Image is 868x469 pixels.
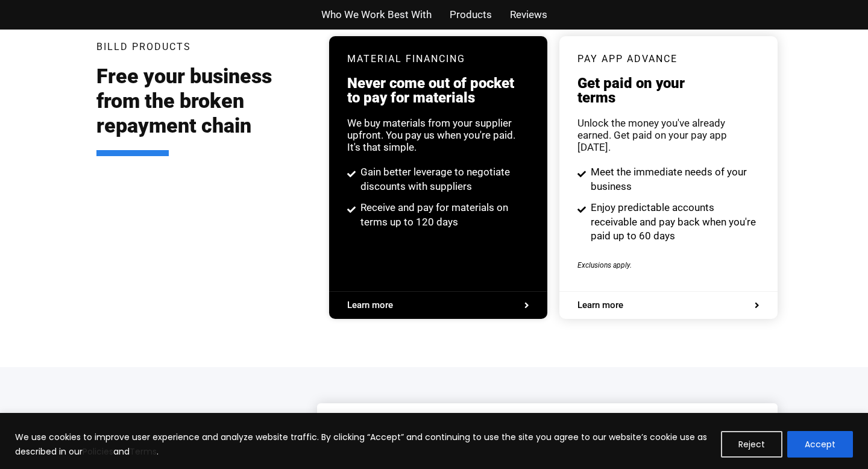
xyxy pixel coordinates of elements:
[15,430,712,459] p: We use cookies to improve user experience and analyze website traffic. By clicking “Accept” and c...
[787,431,853,458] button: Accept
[721,431,782,458] button: Reject
[347,301,529,310] a: Learn more
[577,54,759,64] h3: pay app advance
[577,301,759,310] a: Learn more
[347,301,393,310] span: Learn more
[357,201,529,230] span: Receive and pay for materials on terms up to 120 days
[96,42,191,52] h3: Billd Products
[130,445,157,458] a: Terms
[450,6,492,24] a: Products
[357,165,529,194] span: Gain better leverage to negotiate discounts with suppliers
[347,117,529,153] div: We buy materials from your supplier upfront. You pay us when you're paid. It's that simple.
[321,6,432,24] a: Who We Work Best With
[96,64,311,156] h2: Free your business from the broken repayment chain
[577,117,759,153] div: Unlock the money you've already earned. Get paid on your pay app [DATE].
[577,76,759,105] h3: Get paid on your terms
[588,165,759,194] span: Meet the immediate needs of your business
[510,6,547,24] a: Reviews
[577,301,623,310] span: Learn more
[577,261,632,269] span: Exclusions apply.
[347,54,529,64] h3: Material Financing
[83,445,113,458] a: Policies
[588,201,759,244] span: Enjoy predictable accounts receivable and pay back when you're paid up to 60 days
[347,76,529,105] h3: Never come out of pocket to pay for materials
